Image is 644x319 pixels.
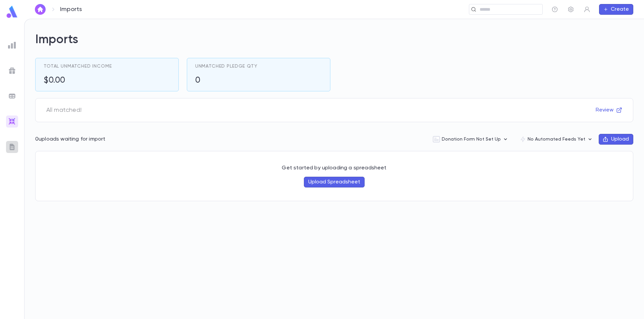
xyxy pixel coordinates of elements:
img: campaigns_grey.99e729a5f7ee94e3726e6486bddda8f1.svg [8,67,16,75]
span: Total Unmatched Income [44,64,112,69]
p: Imports [60,6,82,13]
button: Donation Form Not Set Up [427,133,514,146]
button: No Automated Feeds Yet [514,133,599,146]
img: home_white.a664292cf8c1dea59945f0da9f25487c.svg [36,7,44,12]
button: Create [599,4,633,15]
img: batches_grey.339ca447c9d9533ef1741baa751efc33.svg [8,92,16,100]
span: Unmatched Pledge Qty [195,64,258,69]
span: All matched! [42,102,86,118]
button: Review [592,105,626,115]
img: letters_grey.7941b92b52307dd3b8a917253454ce1c.svg [8,143,16,151]
h5: 0 [195,76,201,86]
img: reports_grey.c525e4749d1bce6a11f5fe2a8de1b229.svg [8,41,16,49]
button: Upload [599,134,633,145]
h5: $0.00 [44,76,65,86]
p: Get started by uploading a spreadsheet [276,165,393,171]
img: imports_gradient.a72c8319815fb0872a7f9c3309a0627a.svg [8,117,16,126]
h2: Imports [35,32,633,47]
img: logo [5,5,19,18]
p: 0 uploads waiting for import [35,136,105,143]
button: Upload Spreadsheet [304,177,365,187]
